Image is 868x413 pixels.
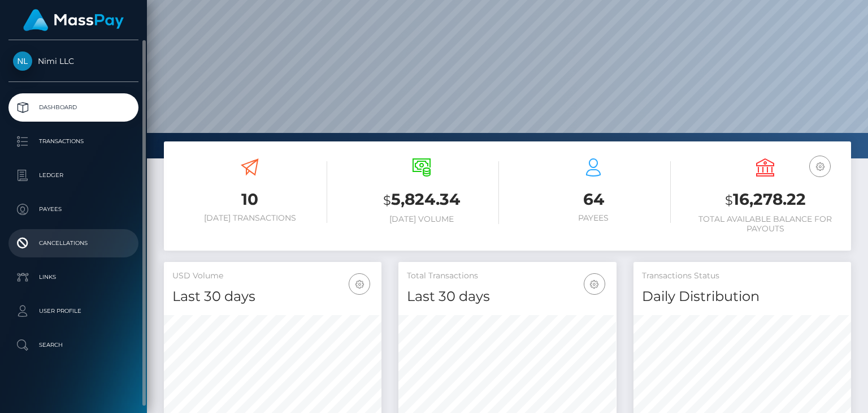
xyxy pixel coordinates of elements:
[13,235,134,252] p: Cancellations
[13,269,134,286] p: Links
[725,192,733,208] small: $
[13,99,134,116] p: Dashboard
[516,188,671,210] h3: 64
[13,133,134,150] p: Transactions
[8,331,138,359] a: Search
[8,127,138,156] a: Transactions
[407,270,607,282] h5: Total Transactions
[8,195,138,223] a: Payees
[13,51,32,71] img: Nimi LLC
[8,93,138,122] a: Dashboard
[8,229,138,257] a: Cancellations
[172,213,327,223] h6: [DATE] Transactions
[383,192,391,208] small: $
[642,287,843,307] h4: Daily Distribution
[13,167,134,184] p: Ledger
[13,303,134,320] p: User Profile
[8,161,138,190] a: Ledger
[344,188,499,212] h3: 5,824.34
[8,263,138,291] a: Links
[13,201,134,218] p: Payees
[688,188,843,212] h3: 16,278.22
[688,214,843,234] h6: Total Available Balance for Payouts
[172,287,373,307] h4: Last 30 days
[407,287,607,307] h4: Last 30 days
[516,213,671,223] h6: Payees
[344,214,499,224] h6: [DATE] Volume
[642,270,843,282] h5: Transactions Status
[23,9,124,31] img: MassPay Logo
[8,56,138,66] span: Nimi LLC
[8,297,138,325] a: User Profile
[172,188,327,210] h3: 10
[172,270,373,282] h5: USD Volume
[13,337,134,354] p: Search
